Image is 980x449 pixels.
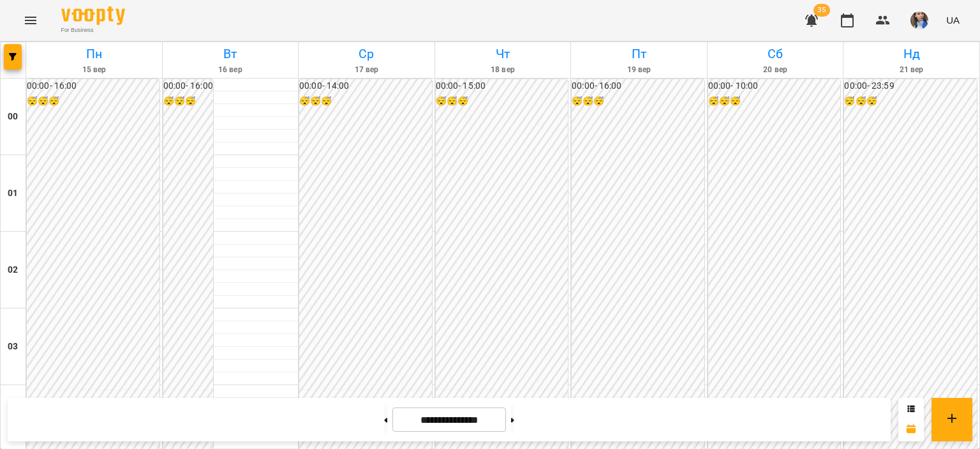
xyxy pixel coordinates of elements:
[572,79,704,93] h6: 00:00 - 16:00
[27,95,160,109] h6: 😴😴😴
[8,263,18,277] h6: 02
[165,64,297,76] h6: 16 вер
[8,110,18,124] h6: 00
[301,64,433,76] h6: 17 вер
[28,44,160,64] h6: Пн
[845,44,977,64] h6: Нд
[436,79,568,93] h6: 00:00 - 15:00
[28,64,160,76] h6: 15 вер
[299,79,432,93] h6: 00:00 - 14:00
[301,44,433,64] h6: Ср
[8,340,18,354] h6: 03
[299,95,432,109] h6: 😴😴😴
[8,186,18,201] h6: 01
[61,6,125,25] img: Voopty Logo
[709,44,842,64] h6: Сб
[436,95,568,109] h6: 😴😴😴
[573,64,705,76] h6: 19 вер
[813,4,830,17] span: 35
[941,8,965,32] button: UA
[163,79,213,93] h6: 00:00 - 16:00
[165,44,297,64] h6: Вт
[573,44,705,64] h6: Пт
[844,79,977,93] h6: 00:00 - 23:59
[845,64,977,76] h6: 21 вер
[61,26,125,34] span: For Business
[437,64,569,76] h6: 18 вер
[910,11,928,29] img: 727e98639bf378bfedd43b4b44319584.jpeg
[708,79,841,93] h6: 00:00 - 10:00
[844,95,977,109] h6: 😴😴😴
[15,5,46,36] button: Menu
[437,44,569,64] h6: Чт
[708,95,841,109] h6: 😴😴😴
[946,13,960,27] span: UA
[709,64,842,76] h6: 20 вер
[163,95,213,109] h6: 😴😴😴
[27,79,160,93] h6: 00:00 - 16:00
[572,95,704,109] h6: 😴😴😴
